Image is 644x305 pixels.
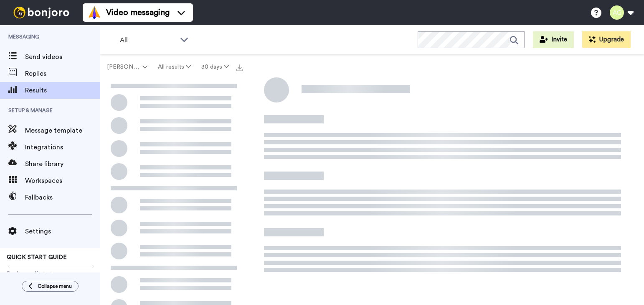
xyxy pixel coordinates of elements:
[25,69,100,79] span: Replies
[236,64,243,71] img: export.svg
[7,254,67,260] span: QUICK START GUIDE
[25,226,100,236] span: Settings
[10,7,73,18] img: bj-logo-header-white.svg
[533,31,574,48] button: Invite
[25,176,100,186] span: Workspaces
[120,35,176,45] span: All
[38,283,72,290] span: Collapse menu
[25,142,100,152] span: Integrations
[196,59,234,74] button: 30 days
[25,192,100,202] span: Fallbacks
[25,126,100,136] span: Message template
[25,85,100,95] span: Results
[25,159,100,169] span: Share library
[234,61,246,73] button: Export all results that match these filters now.
[106,7,170,18] span: Video messaging
[107,63,141,71] span: [PERSON_NAME].
[7,270,94,277] span: Send yourself a test
[22,281,79,292] button: Collapse menu
[25,52,100,62] span: Send videos
[582,31,631,48] button: Upgrade
[88,6,101,19] img: vm-color.svg
[153,59,196,74] button: All results
[102,59,153,74] button: [PERSON_NAME].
